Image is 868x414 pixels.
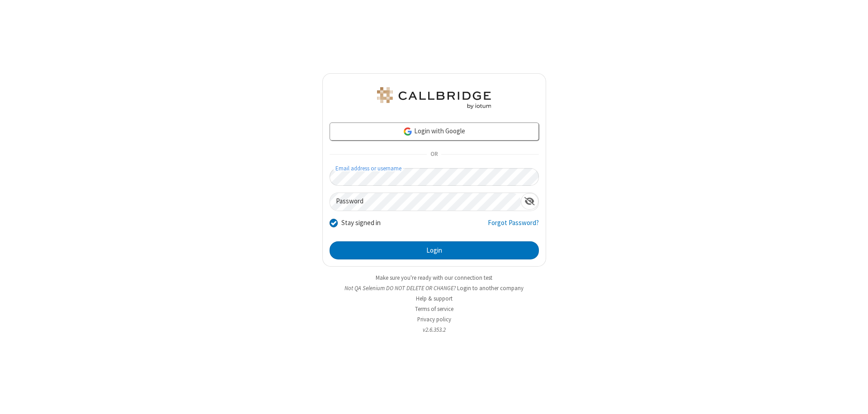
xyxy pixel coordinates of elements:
input: Password [330,193,521,211]
button: Login to another company [457,284,524,292]
li: v2.6.353.2 [322,325,546,334]
a: Login with Google [330,122,539,141]
iframe: Chat [845,390,861,408]
a: Privacy policy [417,315,451,323]
label: Stay signed in [341,218,381,228]
div: Show password [521,193,538,210]
button: Login [330,241,539,259]
a: Terms of service [415,305,453,313]
a: Make sure you're ready with our connection test [376,274,492,282]
img: google-icon.png [403,127,413,136]
img: QA Selenium DO NOT DELETE OR CHANGE [375,87,493,109]
span: OR [427,148,441,161]
a: Help & support [416,295,453,302]
a: Forgot Password? [488,218,539,235]
li: Not QA Selenium DO NOT DELETE OR CHANGE? [322,284,546,292]
input: Email address or username [330,168,539,186]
